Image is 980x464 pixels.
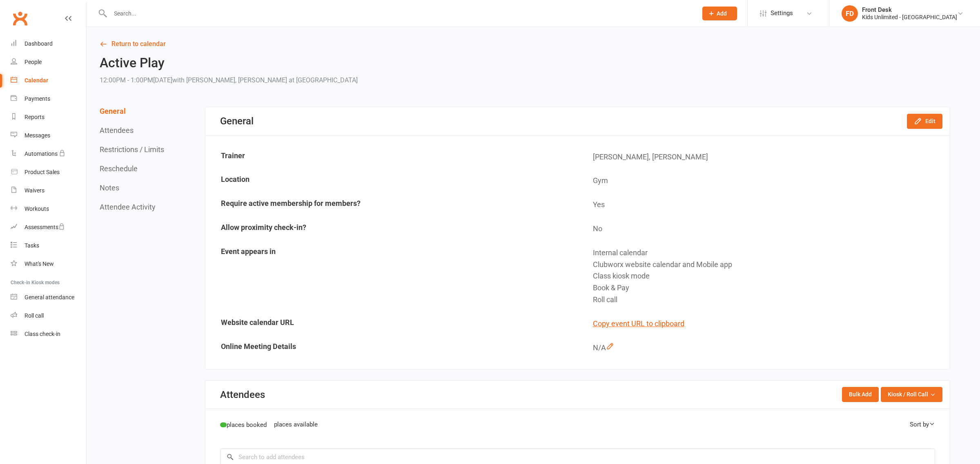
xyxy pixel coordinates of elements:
button: Notes [100,183,119,192]
a: General attendance kiosk mode [11,288,86,307]
span: with [PERSON_NAME], [PERSON_NAME] [172,76,287,84]
button: Kiosk / Roll Call [881,387,942,402]
a: Tasks [11,236,86,255]
a: Calendar [11,71,86,90]
div: Roll call [593,294,944,306]
div: Clubworx website calendar and Mobile app [593,259,944,271]
td: No [578,217,949,241]
div: Waivers [24,187,45,194]
div: Book & Pay [593,282,944,294]
td: Website calendar URL [206,312,577,336]
td: Trainer [206,146,577,169]
span: Add [717,10,727,17]
a: Dashboard [11,35,86,53]
button: Add [702,7,737,20]
div: Internal calendar [593,247,944,259]
button: Copy event URL to clipboard [593,318,684,330]
div: What's New [24,261,54,267]
button: Attendee Activity [100,203,156,211]
button: General [100,107,126,115]
button: Edit [907,114,942,128]
td: Yes [578,193,949,217]
div: Automations [24,150,58,157]
div: Class check-in [24,331,60,337]
button: Attendees [100,126,134,135]
div: Assessments [24,224,65,230]
td: [PERSON_NAME], [PERSON_NAME] [578,146,949,169]
a: Roll call [11,307,86,325]
a: Reports [11,108,86,126]
div: 12:00PM - 1:00PM[DATE] [100,75,358,86]
a: Waivers [11,181,86,200]
td: Gym [578,169,949,192]
div: Product Sales [24,169,60,175]
div: Attendees [220,389,265,400]
span: at [GEOGRAPHIC_DATA] [289,76,358,84]
span: places booked [227,421,267,429]
a: People [11,53,86,71]
div: Tasks [24,242,39,249]
a: Assessments [11,218,86,236]
a: Return to calendar [100,38,950,50]
h2: Active Play [100,56,358,70]
td: Online Meeting Details [206,336,577,360]
button: Bulk Add [842,387,879,402]
button: Restrictions / Limits [100,145,164,154]
a: Clubworx [10,8,30,29]
a: Automations [11,145,86,163]
a: What's New [11,255,86,273]
div: Roll call [24,312,44,319]
div: N/A [593,342,944,354]
div: FD [842,5,858,22]
div: People [24,59,42,65]
div: Messages [24,132,50,139]
div: Reports [24,114,45,120]
a: Product Sales [11,163,86,181]
div: Workouts [24,205,49,212]
a: Messages [11,126,86,145]
div: Dashboard [24,40,53,47]
td: Location [206,169,577,192]
div: Calendar [24,77,48,84]
div: General attendance [24,294,74,300]
td: Require active membership for members? [206,193,577,217]
div: Payments [24,95,50,102]
a: Workouts [11,200,86,218]
td: Event appears in [206,241,577,312]
div: Kids Unlimited - [GEOGRAPHIC_DATA] [862,13,957,21]
a: Payments [11,90,86,108]
span: Kiosk / Roll Call [888,390,928,399]
span: Settings [771,4,793,22]
div: General [220,115,254,127]
a: Class kiosk mode [11,325,86,343]
div: Class kiosk mode [593,270,944,282]
button: Reschedule [100,164,138,173]
div: Sort by [910,420,935,429]
div: Front Desk [862,6,957,13]
input: Search... [108,8,692,19]
td: Allow proximity check-in? [206,217,577,241]
span: places available [274,421,318,428]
